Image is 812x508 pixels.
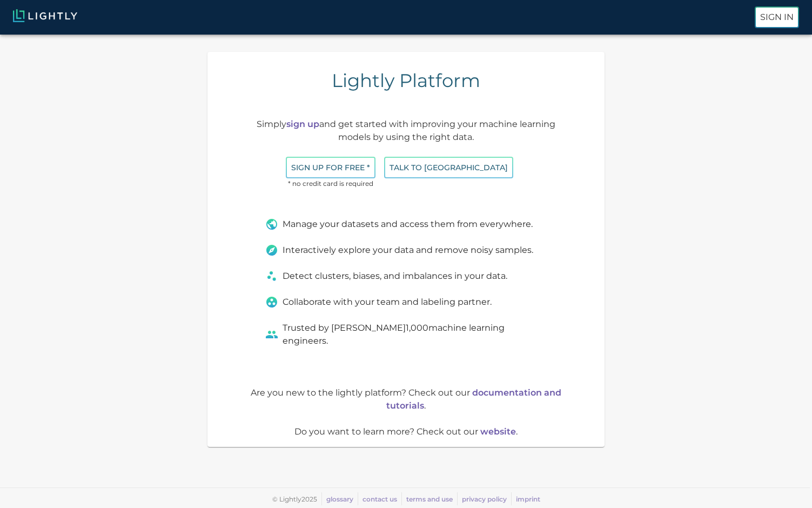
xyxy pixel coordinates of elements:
[760,11,794,24] p: Sign In
[363,495,397,503] a: contact us
[286,157,375,179] button: Sign up for free *
[406,495,453,503] a: terms and use
[265,244,547,257] div: Interactively explore your data and remove noisy samples.
[265,296,547,309] div: Collaborate with your team and labeling partner.
[13,9,77,22] img: Lightly
[265,218,547,231] div: Manage your datasets and access them from everywhere.
[249,118,563,144] p: Simply and get started with improving your machine learning models by using the right data.
[265,322,547,347] div: Trusted by [PERSON_NAME] 1,000 machine learning engineers.
[462,495,507,503] a: privacy policy
[516,495,540,503] a: imprint
[480,426,516,437] a: website
[286,119,319,129] a: sign up
[286,162,375,172] a: Sign up for free *
[384,157,513,179] button: Talk to [GEOGRAPHIC_DATA]
[326,495,353,503] a: glossary
[265,270,547,283] div: Detect clusters, biases, and imbalances in your data.
[249,386,563,412] p: Are you new to the lightly platform? Check out our .
[272,495,317,503] span: © Lightly 2025
[384,162,513,172] a: Talk to [GEOGRAPHIC_DATA]
[286,178,375,189] span: * no credit card is required
[249,425,563,438] p: Do you want to learn more? Check out our .
[755,6,799,28] button: Sign In
[386,387,561,411] a: documentation and tutorials
[332,69,480,92] h4: Lightly Platform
